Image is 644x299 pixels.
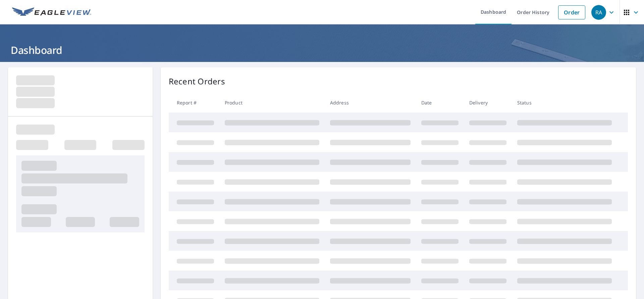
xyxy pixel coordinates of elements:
[169,75,225,87] p: Recent Orders
[464,93,512,113] th: Delivery
[169,93,219,113] th: Report #
[219,93,325,113] th: Product
[12,7,91,17] img: EV Logo
[8,43,636,57] h1: Dashboard
[512,93,617,113] th: Status
[558,5,585,19] a: Order
[591,5,606,20] div: RA
[416,93,464,113] th: Date
[325,93,416,113] th: Address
